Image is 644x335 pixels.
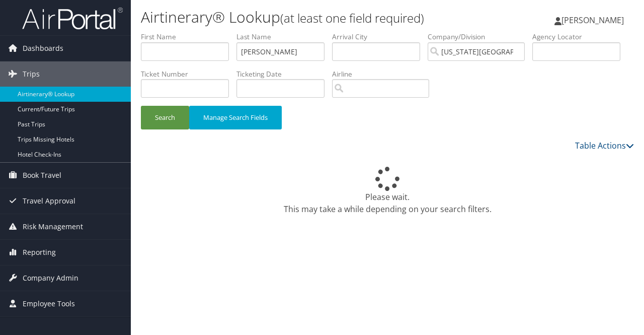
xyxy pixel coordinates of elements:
[141,167,634,215] div: Please wait. This may take a while depending on your search filters.
[532,32,628,42] label: Agency Locator
[141,106,189,129] button: Search
[23,291,75,316] span: Employee Tools
[428,32,532,42] label: Company/Division
[554,5,634,35] a: [PERSON_NAME]
[141,32,236,42] label: First Name
[23,61,40,87] span: Trips
[280,10,424,26] small: (at least one field required)
[189,106,282,129] button: Manage Search Fields
[22,7,123,30] img: airportal-logo.png
[561,15,624,26] span: [PERSON_NAME]
[141,7,469,28] h1: Airtinerary® Lookup
[23,163,61,188] span: Book Travel
[236,32,332,42] label: Last Name
[575,140,634,151] a: Table Actions
[332,32,428,42] label: Arrival City
[23,214,83,239] span: Risk Management
[141,69,236,79] label: Ticket Number
[23,188,75,214] span: Travel Approval
[332,69,437,79] label: Airline
[236,69,332,79] label: Ticketing Date
[23,36,63,61] span: Dashboards
[23,240,56,265] span: Reporting
[23,265,78,291] span: Company Admin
